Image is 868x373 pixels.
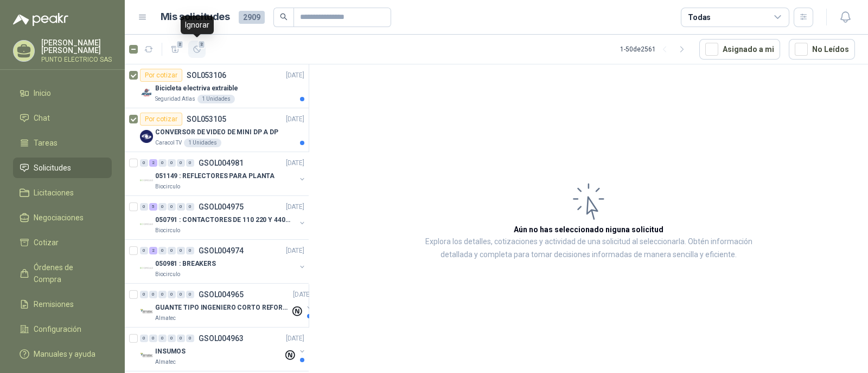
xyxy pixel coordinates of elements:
[140,200,307,235] a: 0 5 0 0 0 0 GSOL004975[DATE] Company Logo050791 : CONTACTORES DE 110 220 Y 440 VBiocirculo
[789,39,855,60] button: No Leídos
[13,294,112,315] a: Remisiones
[186,291,194,298] div: 0
[158,203,167,211] div: 0
[286,114,304,125] p: [DATE]
[187,71,226,79] p: SOL053106
[140,69,182,82] div: Por cotizar
[155,259,216,269] p: 050981 : BREAKERS
[34,112,50,124] span: Chat
[158,247,167,254] div: 0
[158,291,167,298] div: 0
[620,41,691,58] div: 1 - 50 de 2561
[155,270,180,279] p: Biocirculo
[176,40,184,49] span: 2
[155,226,180,235] p: Biocirculo
[155,346,186,357] p: INSUMOS
[34,323,81,335] span: Configuración
[140,291,148,298] div: 0
[155,83,238,94] p: Bicicleta electriva extraible
[177,159,185,167] div: 0
[34,137,58,149] span: Tareas
[140,156,307,191] a: 0 2 0 0 0 0 GSOL004981[DATE] Company Logo051149 : REFLECTORES PARA PLANTABiocirculo
[13,158,112,178] a: Solicitudes
[13,13,68,26] img: Logo peakr
[13,83,112,103] a: Inicio
[140,203,148,211] div: 0
[155,182,180,191] p: Biocirculo
[13,108,112,128] a: Chat
[155,358,176,367] p: Almatec
[168,203,176,211] div: 0
[514,224,663,235] h3: Aún no has seleccionado niguna solicitud
[13,232,112,253] a: Cotizar
[34,348,95,360] span: Manuales y ayuda
[155,127,278,138] p: CONVERSOR DE VIDEO DE MINI DP A DP
[161,9,230,25] h1: Mis solicitudes
[286,246,304,256] p: [DATE]
[699,39,780,60] button: Asignado a mi
[158,335,167,342] div: 0
[140,244,307,279] a: 0 2 0 0 0 0 GSOL004974[DATE] Company Logo050981 : BREAKERSBiocirculo
[239,11,265,24] span: 2909
[140,261,153,274] img: Company Logo
[168,247,176,254] div: 0
[187,115,226,123] p: SOL053105
[13,344,112,364] a: Manuales y ayuda
[186,247,194,254] div: 0
[140,335,148,342] div: 0
[293,290,311,300] p: [DATE]
[149,159,157,167] div: 2
[155,171,275,181] p: 051149 : REFLECTORES PARA PLANTA
[140,130,153,143] img: Company Logo
[13,319,112,339] a: Configuración
[168,159,176,167] div: 0
[167,41,184,58] button: 2
[13,207,112,228] a: Negociaciones
[199,203,244,211] p: GSOL004975
[177,203,185,211] div: 0
[197,95,235,103] div: 1 Unidades
[140,305,153,318] img: Company Logo
[186,159,194,167] div: 0
[140,247,148,254] div: 0
[13,182,112,203] a: Licitaciones
[140,113,182,126] div: Por cotizar
[140,349,153,362] img: Company Logo
[155,303,290,313] p: GUANTE TIPO INGENIERO CORTO REFORZADO
[149,291,157,298] div: 0
[177,247,185,254] div: 0
[188,41,206,58] button: 2
[34,187,74,199] span: Licitaciones
[418,235,759,261] p: Explora los detalles, cotizaciones y actividad de una solicitud al seleccionarla. Obtén informaci...
[34,162,71,174] span: Solicitudes
[688,11,711,23] div: Todas
[286,158,304,168] p: [DATE]
[140,159,148,167] div: 0
[280,13,288,21] span: search
[155,215,290,225] p: 050791 : CONTACTORES DE 110 220 Y 440 V
[155,95,195,103] p: Seguridad Atlas
[286,70,304,81] p: [DATE]
[140,288,314,323] a: 0 0 0 0 0 0 GSOL004965[DATE] Company LogoGUANTE TIPO INGENIERO CORTO REFORZADOAlmatec
[186,335,194,342] div: 0
[41,56,112,63] p: PUNTO ELECTRICO SAS
[125,64,309,108] a: Por cotizarSOL053106[DATE] Company LogoBicicleta electriva extraibleSeguridad Atlas1 Unidades
[140,332,307,367] a: 0 0 0 0 0 0 GSOL004963[DATE] Company LogoINSUMOSAlmatec
[140,174,153,187] img: Company Logo
[184,139,221,147] div: 1 Unidades
[177,335,185,342] div: 0
[286,333,304,344] p: [DATE]
[168,291,176,298] div: 0
[186,203,194,211] div: 0
[286,202,304,212] p: [DATE]
[181,16,214,34] div: Ignorar
[199,291,244,298] p: GSOL004965
[199,247,244,254] p: GSOL004974
[13,133,112,153] a: Tareas
[41,39,112,54] p: [PERSON_NAME] [PERSON_NAME]
[34,298,74,310] span: Remisiones
[149,247,157,254] div: 2
[34,87,51,99] span: Inicio
[140,86,153,99] img: Company Logo
[155,139,182,147] p: Caracol TV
